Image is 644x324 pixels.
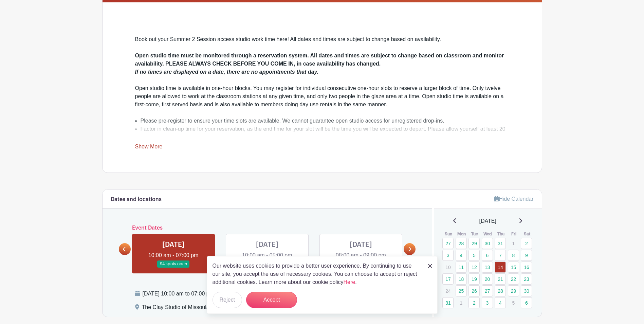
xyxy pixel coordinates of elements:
[442,231,455,237] th: Sun
[142,303,309,314] div: The Clay Studio of Missoula, Main Classroom, [STREET_ADDRESS]
[508,285,519,296] a: 29
[468,285,480,296] a: 26
[442,297,454,308] a: 31
[135,84,509,109] div: Open studio time is available in one-hour blocks. You may register for individual consecutive one...
[141,125,509,141] li: Factor in clean-up time for your reservation, as the end time for your slot will be the time you ...
[479,217,496,225] span: [DATE]
[455,231,468,237] th: Mon
[508,262,519,273] a: 15
[482,250,493,261] a: 6
[456,285,467,296] a: 25
[246,292,297,308] button: Accept
[442,262,454,272] p: 10
[428,264,432,268] img: close_button-5f87c8562297e5c2d7936805f587ecaba9071eb48480494691a3f1689db116b3.svg
[468,250,480,261] a: 5
[481,231,495,237] th: Wed
[442,250,454,261] a: 3
[495,238,506,249] a: 31
[521,250,532,261] a: 9
[131,225,404,231] h6: Event Dates
[521,273,532,285] a: 23
[468,262,480,273] a: 12
[494,196,533,202] a: Hide Calendar
[468,238,480,249] a: 29
[508,238,519,249] p: 1
[456,273,467,285] a: 18
[521,238,532,249] a: 2
[508,273,519,285] a: 22
[508,231,521,237] th: Fri
[344,279,355,285] a: Here
[468,273,480,285] a: 19
[456,250,467,261] a: 4
[508,298,519,308] p: 5
[442,286,454,296] p: 24
[521,297,532,308] a: 6
[456,238,467,249] a: 28
[442,238,454,249] a: 27
[135,144,163,152] a: Show More
[482,285,493,296] a: 27
[495,250,506,261] a: 7
[213,262,421,286] p: Our website uses cookies to provide a better user experience. By continuing to use our site, you ...
[456,298,467,308] p: 1
[521,262,532,273] a: 16
[495,262,506,273] a: 14
[494,231,508,237] th: Thu
[482,297,493,308] a: 3
[143,290,378,298] div: [DATE] 10:00 am to 07:00 pm
[521,285,532,296] a: 30
[135,35,509,52] div: Book out your Summer 2 Session access studio work time here! All dates and times are subject to c...
[135,69,319,75] em: If no times are displayed on a date, there are no appointments that day.
[468,231,481,237] th: Tue
[482,273,493,285] a: 20
[520,231,534,237] th: Sat
[482,262,493,273] a: 13
[482,238,493,249] a: 30
[456,262,467,273] a: 11
[495,273,506,285] a: 21
[135,53,504,67] strong: Open studio time must be monitored through a reservation system. All dates and times are subject ...
[111,196,162,203] h6: Dates and locations
[495,297,506,308] a: 4
[213,292,242,308] button: Reject
[442,273,454,285] a: 17
[468,297,480,308] a: 2
[495,285,506,296] a: 28
[141,117,509,125] li: Please pre-register to ensure your time slots are available. We cannot guarantee open studio acce...
[508,250,519,261] a: 8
